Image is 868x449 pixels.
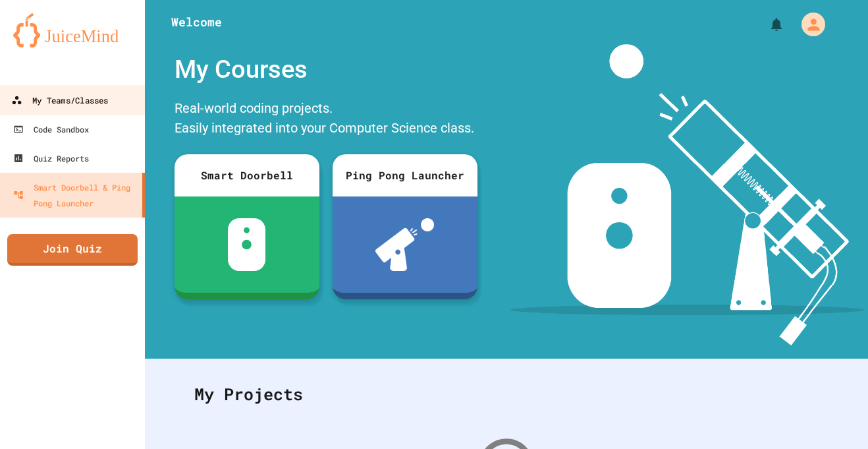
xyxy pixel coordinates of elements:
div: My Teams/Classes [11,92,108,109]
a: Join Quiz [7,234,138,266]
div: Smart Doorbell [175,154,319,196]
img: banner-image-my-projects.png [510,44,863,345]
img: sdb-white.svg [228,218,265,271]
div: My Projects [181,369,832,420]
img: logo-orange.svg [13,13,132,47]
img: ppl-with-ball.png [375,218,434,271]
div: Smart Doorbell & Ping Pong Launcher [13,179,137,211]
div: Ping Pong Launcher [333,154,477,196]
div: My Courses [168,44,484,95]
div: My Account [788,9,828,40]
div: My Notifications [744,13,788,36]
div: Quiz Reports [13,150,89,166]
div: Code Sandbox [13,121,89,137]
div: Real-world coding projects. Easily integrated into your Computer Science class. [168,95,484,144]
